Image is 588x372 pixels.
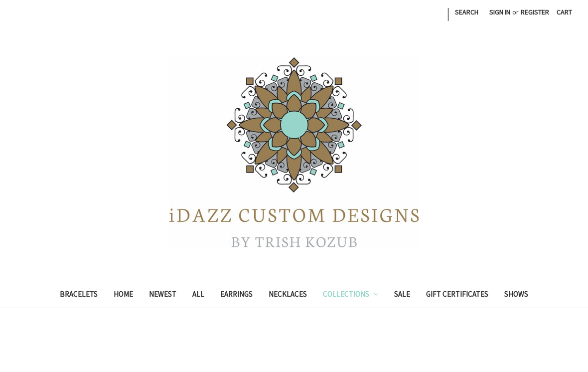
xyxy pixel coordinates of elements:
[557,7,572,16] span: Cart
[106,283,141,308] a: Home
[386,283,418,308] a: Sale
[511,7,520,17] span: or
[261,283,315,308] a: Necklaces
[184,283,212,308] a: All
[212,283,261,308] a: Earrings
[141,283,184,308] a: Newest
[496,283,536,308] a: Shows
[315,283,387,308] a: Collections
[418,283,496,308] a: Gift Certificates
[169,57,419,247] img: iDazz Custom Designs
[446,4,449,23] li: |
[52,283,106,308] a: Bracelets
